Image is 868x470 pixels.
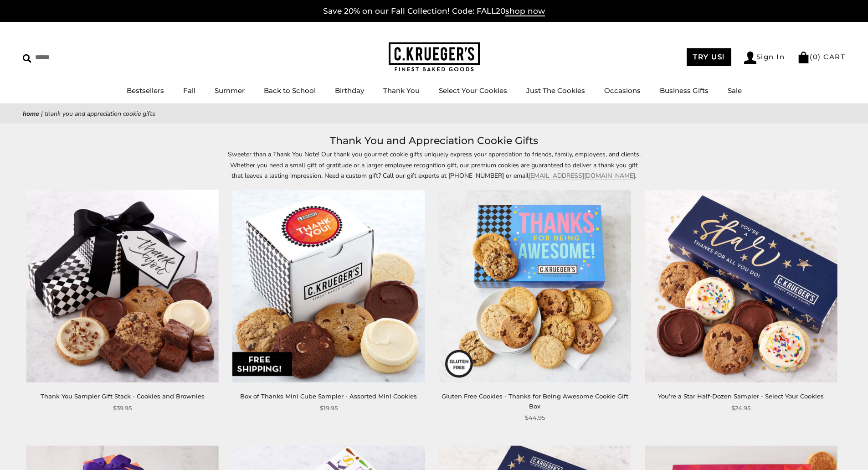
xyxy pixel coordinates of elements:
a: Summer [215,86,245,95]
a: Sign In [744,52,785,64]
span: $44.95 [525,413,545,423]
a: Save 20% on our Fall Collection! Code: FALL20shop now [323,6,545,16]
img: Thank You Sampler Gift Stack - Cookies and Brownies [26,190,219,382]
p: Sweeter than a Thank You Note! Our thank you gourmet cookie gifts uniquely express your appreciat... [225,149,644,181]
a: Back to School [264,86,316,95]
img: Gluten Free Cookies - Thanks for Being Awesome Cookie Gift Box [439,190,631,382]
a: Occasions [604,86,641,95]
span: | [41,109,43,118]
img: C.KRUEGER'S [389,42,480,72]
a: Box of Thanks Mini Cube Sampler - Assorted Mini Cookies [240,393,417,400]
a: Fall [183,86,195,95]
a: Bestsellers [127,86,164,95]
a: Just The Cookies [526,86,585,95]
a: Select Your Cookies [439,86,507,95]
a: (0) CART [797,52,845,61]
a: Business Gifts [660,86,709,95]
img: Box of Thanks Mini Cube Sampler - Assorted Mini Cookies [232,190,425,382]
span: $19.95 [320,403,338,413]
a: [EMAIL_ADDRESS][DOMAIN_NAME] [529,171,635,180]
a: You’re a Star Half-Dozen Sampler - Select Your Cookies [658,393,824,400]
a: Thank You Sampler Gift Stack - Cookies and Brownies [41,393,205,400]
a: Thank You [383,86,420,95]
nav: breadcrumbs [23,108,845,119]
span: $39.95 [113,403,132,413]
input: Search [23,50,131,64]
img: Bag [797,52,810,63]
span: Thank You and Appreciation Cookie Gifts [45,109,155,118]
a: Home [23,109,39,118]
img: Search [23,54,31,63]
a: TRY US! [687,48,731,66]
img: Account [744,52,756,64]
span: $24.95 [731,403,750,413]
span: 0 [813,52,818,61]
span: shop now [505,6,545,16]
a: Sale [728,86,742,95]
a: Birthday [335,86,364,95]
img: You’re a Star Half-Dozen Sampler - Select Your Cookies [645,190,837,382]
a: Gluten Free Cookies - Thanks for Being Awesome Cookie Gift Box [442,393,628,409]
h1: Thank You and Appreciation Cookie Gifts [36,133,832,149]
